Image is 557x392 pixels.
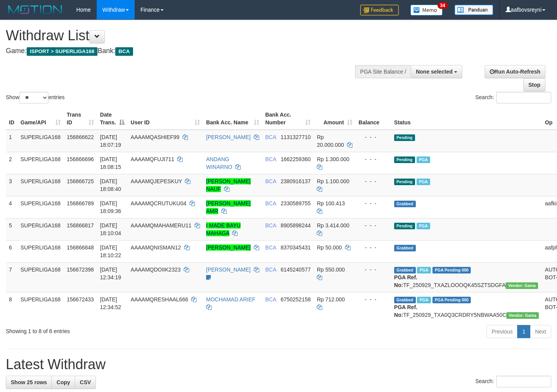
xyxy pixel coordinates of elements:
span: 156672398 [67,266,94,273]
div: - - - [359,266,388,273]
img: panduan.png [454,5,493,15]
div: - - - [359,177,388,185]
a: [PERSON_NAME] [206,244,251,251]
span: Pending [394,179,415,185]
span: BCA [265,222,276,229]
img: MOTION_logo.png [6,4,65,15]
span: PGA Pending [432,267,471,273]
div: - - - [359,222,388,229]
a: [PERSON_NAME] AMR [206,200,251,214]
span: BCA [265,266,276,273]
div: PGA Site Balance / [355,65,411,78]
span: Marked by aafsoycanthlai [417,156,430,163]
td: SUPERLIGA168 [17,152,64,174]
span: Copy 2380916137 to clipboard [280,178,311,184]
a: Show 25 rows [6,376,52,389]
div: - - - [359,155,388,163]
th: Date Trans.: activate to sort column descending [97,108,128,130]
span: AAAAMQRESHAAL666 [131,296,188,303]
span: PGA Pending [432,297,471,303]
th: Balance [355,108,391,130]
span: 156866848 [67,244,94,251]
div: - - - [359,296,388,303]
span: Copy 6750252158 to clipboard [280,296,311,303]
td: SUPERLIGA168 [17,240,64,262]
h1: Withdraw List [6,28,364,43]
td: 6 [6,240,17,262]
span: AAAAMQASHIEF99 [131,134,179,140]
th: Bank Acc. Name: activate to sort column ascending [203,108,262,130]
span: BCA [265,200,276,206]
span: Copy 8905898244 to clipboard [280,222,311,229]
span: [DATE] 12:34:52 [100,296,121,310]
span: ISPORT > SUPERLIGA168 [27,47,97,56]
div: Showing 1 to 8 of 8 entries [6,324,226,335]
span: Grabbed [394,245,416,251]
h1: Latest Withdraw [6,357,551,372]
td: SUPERLIGA168 [17,196,64,218]
th: User ID: activate to sort column ascending [128,108,203,130]
a: CSV [75,376,96,389]
span: Copy 1662259360 to clipboard [280,156,311,162]
span: AAAAMQFUJI711 [131,156,174,162]
span: Rp 712.000 [317,296,345,303]
span: Copy 8370345431 to clipboard [280,244,311,251]
a: [PERSON_NAME] NAUF [206,178,251,192]
span: Marked by aafsoycanthlai [417,267,431,273]
a: Copy [51,376,75,389]
a: Run Auto-Refresh [485,65,545,78]
span: AAAAMQNISMAN12 [131,244,181,251]
span: CSV [80,379,91,385]
td: TF_250929_TXAZLOOOQK45SZTSDGFA [391,262,542,292]
span: [DATE] 18:08:40 [100,178,121,192]
span: BCA [265,178,276,184]
span: Marked by aafsoycanthlai [417,179,430,185]
span: Vendor URL: https://trx31.1velocity.biz [506,282,538,289]
label: Search: [475,92,551,103]
a: ANDANG WINARNO [206,156,232,170]
b: PGA Ref. No: [394,274,417,288]
th: Status [391,108,542,130]
td: 1 [6,130,17,152]
span: 34 [437,2,448,9]
span: BCA [265,296,276,303]
td: 8 [6,292,17,322]
img: Button%20Memo.svg [410,5,443,15]
button: None selected [411,65,462,78]
td: SUPERLIGA168 [17,218,64,240]
span: Rp 50.000 [317,244,342,251]
span: Pending [394,134,415,141]
span: AAAAMQMAHAMERU11 [131,222,191,229]
a: MOCHAMAD ARIEF [206,296,256,303]
span: Rp 20.000.000 [317,134,344,148]
td: SUPERLIGA168 [17,292,64,322]
span: [DATE] 18:10:04 [100,222,121,236]
th: Game/API: activate to sort column ascending [17,108,64,130]
span: Marked by aafsoycanthlai [417,297,431,303]
th: Amount: activate to sort column ascending [314,108,355,130]
span: Rp 550.000 [317,266,345,273]
span: [DATE] 18:08:15 [100,156,121,170]
label: Show entries [6,92,65,103]
a: [PERSON_NAME] [206,134,251,140]
span: BCA [265,244,276,251]
span: Copy 6145240577 to clipboard [280,266,311,273]
span: Rp 3.414.000 [317,222,349,229]
span: AAAAMQDOIIK2323 [131,266,181,273]
td: 5 [6,218,17,240]
td: SUPERLIGA168 [17,262,64,292]
td: 7 [6,262,17,292]
label: Search: [475,376,551,387]
h4: Game: Bank: [6,47,364,55]
span: [DATE] 12:34:19 [100,266,121,280]
span: Rp 1.100.000 [317,178,349,184]
span: Rp 100.413 [317,200,345,206]
span: 156672433 [67,296,94,303]
a: Stop [523,78,545,91]
td: 3 [6,174,17,196]
span: 156866622 [67,134,94,140]
td: 4 [6,196,17,218]
span: 156866696 [67,156,94,162]
th: ID [6,108,17,130]
span: Grabbed [394,201,416,207]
